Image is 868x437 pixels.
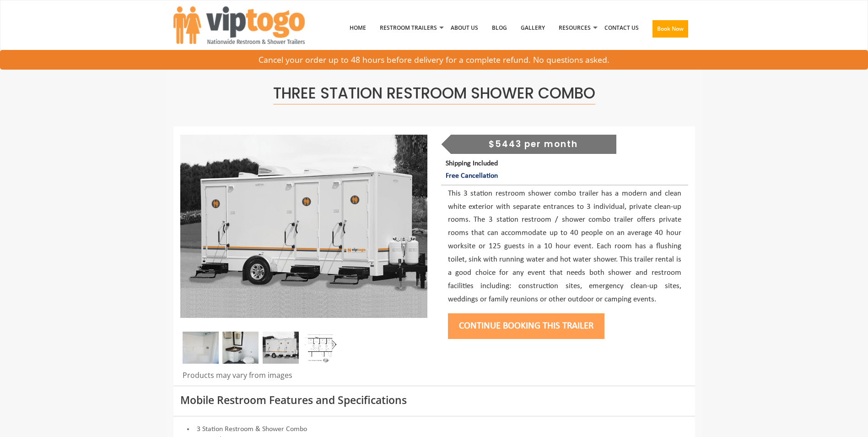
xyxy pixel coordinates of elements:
a: Continue Booking this trailer [448,321,604,331]
img: An outside image of the 3 station shower combo trailer [263,332,299,364]
img: VIPTOGO [173,6,305,44]
img: Inside view 3 station restroom shower combo with one shower [183,332,219,364]
div: $5443 per month [451,135,616,154]
a: Contact Us [598,4,646,52]
button: Continue Booking this trailer [448,313,604,339]
a: Gallery [514,4,552,52]
span: Three Station Restroom Shower Combo [273,82,595,104]
h3: Mobile Restroom Features and Specifications [180,394,688,406]
img: An outside image of the 3 station shower combo trailer [180,135,427,318]
a: Resources [552,4,598,52]
span: Free Cancellation [446,172,498,180]
p: This 3 station restroom shower combo trailer has a modern and clean white exterior with separate ... [448,187,681,306]
img: Floor Plan of 3 station restroom shower combination [302,332,339,364]
p: Shipping Included [446,158,688,182]
img: Inside view of 3 station restroom shower combo with one sink [222,332,259,364]
a: Blog [485,4,514,52]
button: Book Now [652,20,688,38]
a: About Us [444,4,485,52]
div: Products may vary from images [180,370,427,386]
a: Restroom Trailers [373,4,444,52]
li: 3 Station Restroom & Shower Combo [180,424,688,435]
a: Home [343,4,373,52]
a: Book Now [646,4,695,57]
